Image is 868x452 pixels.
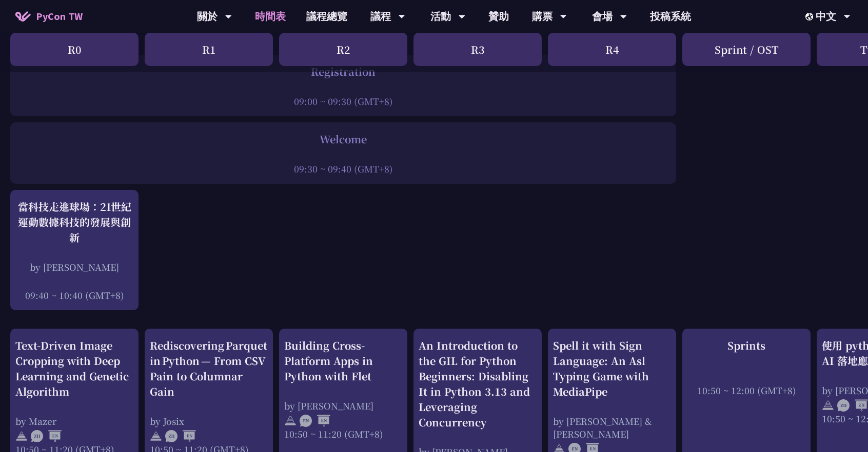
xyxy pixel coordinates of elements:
[284,427,402,440] div: 10:50 ~ 11:20 (GMT+8)
[15,415,133,427] div: by Mazer
[548,33,676,66] div: R4
[150,430,162,442] img: svg+xml;base64,PHN2ZyB4bWxucz0iaHR0cDovL3d3dy53My5vcmcvMjAwMC9zdmciIHdpZHRoPSIyNCIgaGVpZ2h0PSIyNC...
[413,33,542,66] div: R3
[687,384,805,397] div: 10:50 ~ 12:00 (GMT+8)
[15,132,671,147] div: Welcome
[837,399,868,412] img: ZHZH.38617ef.svg
[10,33,139,66] div: R0
[15,95,671,107] div: 09:00 ~ 09:30 (GMT+8)
[419,338,537,430] div: An Introduction to the GIL for Python Beginners: Disabling It in Python 3.13 and Leveraging Concu...
[822,399,834,412] img: svg+xml;base64,PHN2ZyB4bWxucz0iaHR0cDovL3d3dy53My5vcmcvMjAwMC9zdmciIHdpZHRoPSIyNCIgaGVpZ2h0PSIyNC...
[15,11,31,21] img: Home icon of PyCon TW 2025
[279,33,407,66] div: R2
[15,199,133,245] div: 當科技走進球場：21世紀運動數據科技的發展與創新
[15,289,133,302] div: 09:40 ~ 10:40 (GMT+8)
[284,338,402,384] div: Building Cross-Platform Apps in Python with Flet
[36,9,83,24] span: PyCon TW
[805,13,816,20] img: Locale Icon
[15,338,133,399] div: Text-Driven Image Cropping with Deep Learning and Genetic Algorithm
[15,430,28,442] img: svg+xml;base64,PHN2ZyB4bWxucz0iaHR0cDovL3d3dy53My5vcmcvMjAwMC9zdmciIHdpZHRoPSIyNCIgaGVpZ2h0PSIyNC...
[145,33,273,66] div: R1
[150,338,268,399] div: Rediscovering Parquet in Python — From CSV Pain to Columnar Gain
[300,415,330,427] img: ENEN.5a408d1.svg
[284,399,402,412] div: by [PERSON_NAME]
[150,415,268,427] div: by Josix
[687,338,805,353] div: Sprints
[15,162,671,175] div: 09:30 ~ 09:40 (GMT+8)
[165,430,196,442] img: ZHEN.371966e.svg
[5,4,93,29] a: PyCon TW
[682,33,811,66] div: Sprint / OST
[284,415,297,427] img: svg+xml;base64,PHN2ZyB4bWxucz0iaHR0cDovL3d3dy53My5vcmcvMjAwMC9zdmciIHdpZHRoPSIyNCIgaGVpZ2h0PSIyNC...
[15,199,133,302] a: 當科技走進球場：21世紀運動數據科技的發展與創新 by [PERSON_NAME] 09:40 ~ 10:40 (GMT+8)
[31,430,62,442] img: ZHEN.371966e.svg
[553,338,671,399] div: Spell it with Sign Language: An Asl Typing Game with MediaPipe
[553,415,671,440] div: by [PERSON_NAME] & [PERSON_NAME]
[15,261,133,273] div: by [PERSON_NAME]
